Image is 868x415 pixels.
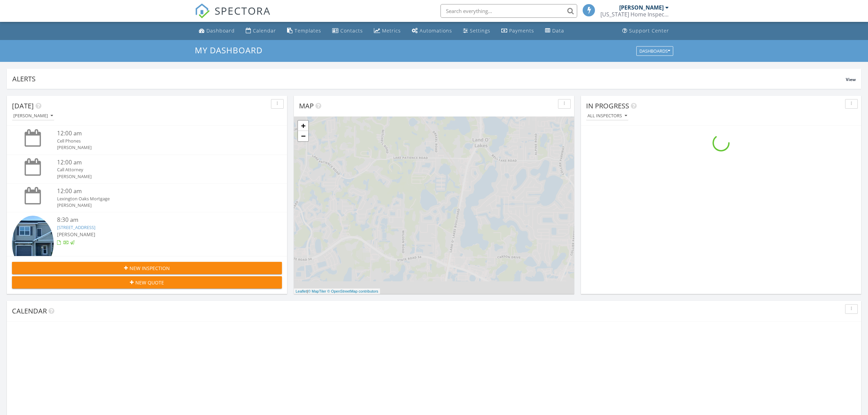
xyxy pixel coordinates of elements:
[470,27,490,34] div: Settings
[586,101,629,110] span: In Progress
[587,113,627,118] div: All Inspectors
[284,25,324,37] a: Templates
[13,113,53,118] div: [PERSON_NAME]
[12,216,54,271] img: 9492640%2Fcover_photos%2FT6gnPp8cWwKfkPGS6bTn%2Fsmall.jpg
[586,111,628,121] button: All Inspectors
[196,25,238,37] a: Dashboard
[12,111,54,121] button: [PERSON_NAME]
[552,27,564,34] div: Data
[440,4,577,18] input: Search everything...
[57,144,260,151] div: [PERSON_NAME]
[57,216,260,224] div: 8:30 am
[243,25,279,37] a: Calendar
[636,46,673,56] button: Dashboards
[215,3,271,18] span: SPECTORA
[298,121,308,131] a: Zoom in
[295,27,321,34] div: Templates
[57,187,260,196] div: 12:00 am
[542,25,567,37] a: Data
[57,166,260,173] div: Call Attorney
[600,11,669,18] div: Florida Home Inspector Services, LLC
[12,101,34,110] span: [DATE]
[195,44,262,56] span: My Dashboard
[382,27,401,34] div: Metrics
[846,77,856,82] span: View
[57,196,260,202] div: Lexington Oaks Mortgage
[57,138,260,144] div: Cell Phones
[460,25,493,37] a: Settings
[12,74,846,83] div: Alerts
[57,224,95,230] a: [STREET_ADDRESS]
[195,3,210,18] img: The Best Home Inspection Software - Spectora
[57,158,260,167] div: 12:00 am
[629,27,669,34] div: Support Center
[135,279,164,286] span: New Quote
[195,9,271,24] a: SPECTORA
[639,49,670,53] div: Dashboards
[409,25,455,37] a: Automations (Basic)
[57,129,260,138] div: 12:00 am
[327,289,378,293] a: © OpenStreetMap contributors
[57,202,260,209] div: [PERSON_NAME]
[206,27,235,34] div: Dashboard
[57,231,95,238] span: [PERSON_NAME]
[12,262,282,274] button: New Inspection
[298,131,308,141] a: Zoom out
[308,289,326,293] a: © MapTiler
[294,289,380,294] div: |
[253,27,276,34] div: Calendar
[12,306,47,316] span: Calendar
[299,101,314,110] span: Map
[619,4,664,11] div: [PERSON_NAME]
[499,25,537,37] a: Payments
[130,265,170,272] span: New Inspection
[57,173,260,180] div: [PERSON_NAME]
[340,27,363,34] div: Contacts
[371,25,404,37] a: Metrics
[420,27,452,34] div: Automations
[329,25,366,37] a: Contacts
[620,25,672,37] a: Support Center
[296,289,307,293] a: Leaflet
[509,27,534,34] div: Payments
[12,276,282,289] button: New Quote
[12,216,282,273] a: 8:30 am [STREET_ADDRESS] [PERSON_NAME]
